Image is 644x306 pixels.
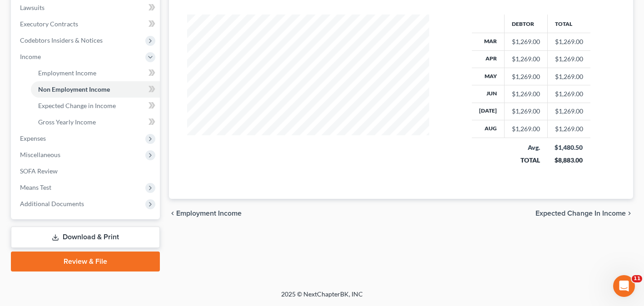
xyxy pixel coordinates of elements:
[472,33,505,50] th: Mar
[20,134,46,142] span: Expenses
[632,275,642,282] span: 11
[535,210,626,217] span: Expected Change in Income
[547,33,590,50] td: $1,269.00
[38,102,116,109] span: Expected Change in Income
[547,120,590,138] td: $1,269.00
[20,4,45,11] span: Lawsuits
[31,81,160,98] a: Non Employment Income
[547,103,590,120] td: $1,269.00
[38,85,110,93] span: Non Employment Income
[511,156,540,165] div: TOTAL
[31,98,160,114] a: Expected Change in Income
[20,53,41,60] span: Income
[512,89,540,99] div: $1,269.00
[169,210,242,217] button: chevron_left Employment Income
[626,210,633,217] i: chevron_right
[472,85,505,103] th: Jun
[555,143,583,152] div: $1,480.50
[11,252,160,271] a: Review & File
[512,124,540,133] div: $1,269.00
[20,183,51,191] span: Means Test
[13,163,160,179] a: SOFA Review
[547,68,590,85] td: $1,269.00
[472,68,505,85] th: May
[38,118,96,126] span: Gross Yearly Income
[13,16,160,32] a: Executory Contracts
[20,151,60,158] span: Miscellaneous
[11,227,160,248] a: Download & Print
[512,37,540,46] div: $1,269.00
[512,72,540,81] div: $1,269.00
[176,210,242,217] span: Employment Income
[20,167,58,175] span: SOFA Review
[20,200,84,207] span: Additional Documents
[472,103,505,120] th: [DATE]
[555,156,583,165] div: $8,883.00
[512,107,540,116] div: $1,269.00
[547,15,590,33] th: Total
[511,143,540,152] div: Avg.
[504,15,547,33] th: Debtor
[535,210,633,217] button: Expected Change in Income chevron_right
[63,290,581,306] div: 2025 © NextChapterBK, INC
[547,50,590,68] td: $1,269.00
[512,54,540,64] div: $1,269.00
[613,275,635,297] iframe: Intercom live chat
[547,85,590,103] td: $1,269.00
[31,114,160,130] a: Gross Yearly Income
[20,36,103,44] span: Codebtors Insiders & Notices
[472,50,505,68] th: Apr
[20,20,78,28] span: Executory Contracts
[31,65,160,81] a: Employment Income
[38,69,96,77] span: Employment Income
[472,120,505,138] th: Aug
[169,210,176,217] i: chevron_left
